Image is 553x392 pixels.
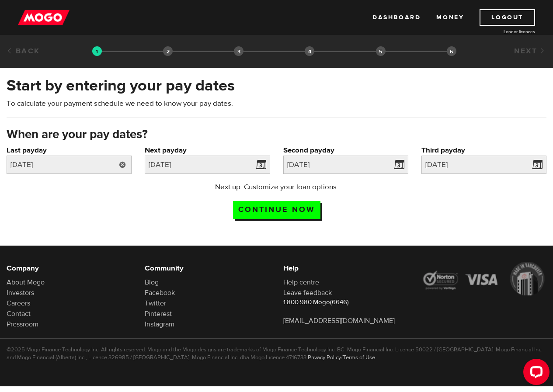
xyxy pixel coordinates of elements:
label: Third payday [421,145,546,156]
a: Leave feedback [283,288,332,297]
a: Careers [7,299,30,308]
a: Lender licences [470,28,535,35]
img: legal-icons-92a2ffecb4d32d839781d1b4e4802d7b.png [421,262,546,295]
p: ©2025 Mogo Finance Technology Inc. All rights reserved. Mogo and the Mogo designs are trademarks ... [7,346,546,361]
a: Back [7,46,40,56]
input: Continue now [233,201,320,219]
a: Pressroom [7,320,38,329]
iframe: LiveChat chat widget [516,355,553,392]
p: Next up: Customize your loan options. [191,182,362,192]
h6: Community [145,263,270,274]
a: Logout [480,9,535,26]
a: Dashboard [372,9,421,26]
h2: Start by entering your pay dates [7,76,546,95]
a: Investors [7,288,34,297]
p: 1.800.980.Mogo(6646) [283,298,408,307]
img: transparent-188c492fd9eaac0f573672f40bb141c2.gif [92,46,102,56]
a: Pinterest [145,309,172,318]
h6: Company [7,263,132,274]
label: Second payday [283,145,408,156]
a: Privacy Policy [308,354,341,361]
label: Last payday [7,145,132,156]
a: Terms of Use [343,354,375,361]
a: Facebook [145,288,175,297]
a: About Mogo [7,278,45,287]
a: Twitter [145,299,166,308]
a: Blog [145,278,159,287]
h3: When are your pay dates? [7,128,546,142]
img: mogo_logo-11ee424be714fa7cbb0f0f49df9e16ec.png [18,9,70,26]
a: Money [436,9,464,26]
a: Help centre [283,278,319,287]
a: Contact [7,309,31,318]
h6: Help [283,263,408,274]
a: Instagram [145,320,174,329]
a: [EMAIL_ADDRESS][DOMAIN_NAME] [283,316,395,325]
label: Next payday [145,145,270,156]
a: Next [514,46,546,56]
p: To calculate your payment schedule we need to know your pay dates. [7,98,546,109]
